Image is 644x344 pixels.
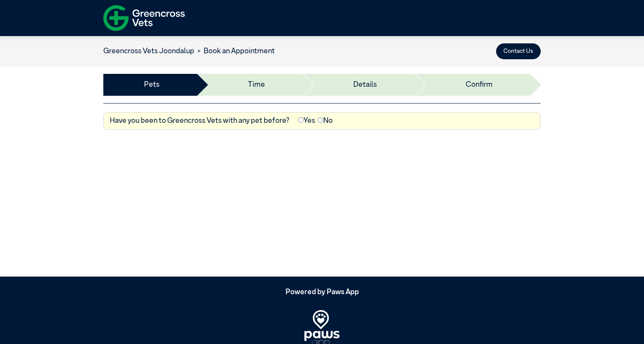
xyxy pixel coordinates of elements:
[318,116,333,127] label: No
[103,48,194,55] a: Greencross Vets Joondalup
[110,116,289,127] label: Have you been to Greencross Vets with any pet before?
[496,43,541,59] button: Contact Us
[318,117,323,123] input: No
[103,46,275,57] nav: breadcrumb
[298,116,315,127] label: Yes
[103,288,541,297] h5: Powered by Paws App
[144,79,159,91] a: Pets
[103,2,185,34] img: f-logo
[298,117,304,123] input: Yes
[194,46,275,57] li: Book an Appointment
